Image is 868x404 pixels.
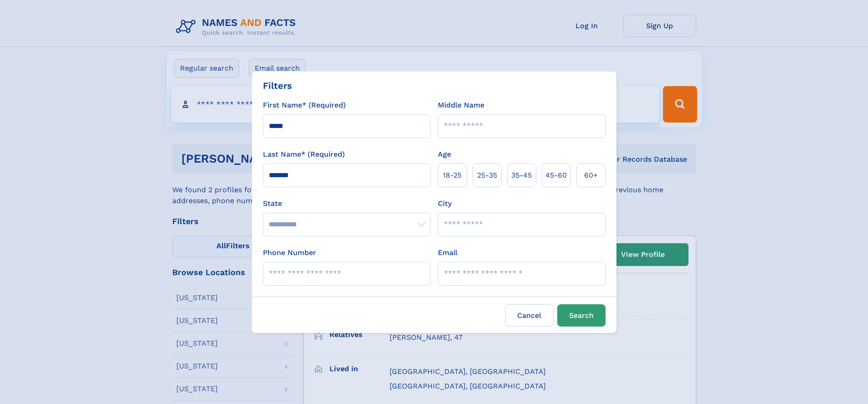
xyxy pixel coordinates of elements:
[438,247,457,258] label: Email
[263,247,316,258] label: Phone Number
[545,170,567,181] span: 45‑60
[511,170,532,181] span: 35‑45
[505,304,554,327] label: Cancel
[438,100,484,111] label: Middle Name
[263,198,431,209] label: State
[477,170,497,181] span: 25‑35
[557,304,606,327] button: Search
[584,170,598,181] span: 60+
[263,149,345,160] label: Last Name* (Required)
[443,170,462,181] span: 18‑25
[263,100,346,111] label: First Name* (Required)
[263,79,292,92] div: Filters
[438,198,452,209] label: City
[438,149,451,160] label: Age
